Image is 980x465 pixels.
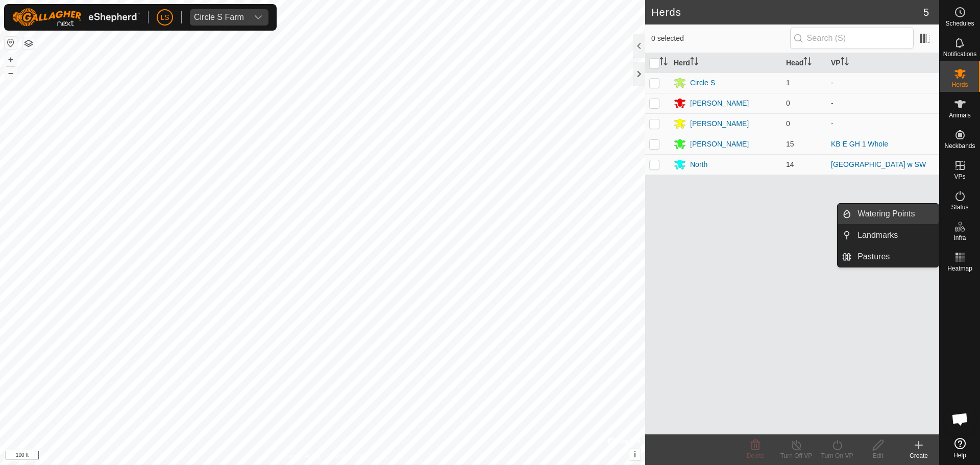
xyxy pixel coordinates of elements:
[945,404,975,434] div: Open chat
[851,247,939,267] a: Pastures
[690,78,715,88] div: Circle S
[949,112,971,118] span: Animals
[690,159,707,170] div: North
[838,204,939,224] li: Watering Points
[634,450,636,459] span: i
[838,247,939,267] li: Pastures
[670,53,782,73] th: Herd
[12,8,140,27] img: Gallagher Logo
[827,53,939,73] th: VP
[841,59,849,67] p-sorticon: Activate to sort
[194,13,244,21] div: Circle S Farm
[857,251,890,263] span: Pastures
[831,160,926,168] a: [GEOGRAPHIC_DATA] w SW
[831,140,888,148] a: KB E GH 1 Whole
[851,204,939,224] a: Watering Points
[790,28,914,49] input: Search (S)
[953,235,966,241] span: Infra
[954,174,965,180] span: VPs
[786,160,794,168] span: 14
[857,208,915,220] span: Watering Points
[690,98,749,109] div: [PERSON_NAME]
[827,72,939,93] td: -
[5,54,17,66] button: +
[248,9,268,26] div: dropdown trigger
[898,451,939,460] div: Create
[786,99,790,107] span: 0
[782,53,827,73] th: Head
[947,265,972,272] span: Heatmap
[857,229,898,241] span: Landmarks
[944,143,975,149] span: Neckbands
[282,452,321,461] a: Privacy Policy
[786,140,794,148] span: 15
[923,5,929,20] span: 5
[747,452,765,459] span: Delete
[953,452,966,458] span: Help
[629,449,641,460] button: i
[945,20,974,27] span: Schedules
[817,451,857,460] div: Turn On VP
[651,6,923,18] h2: Herds
[690,59,698,67] p-sorticon: Activate to sort
[690,118,749,129] div: [PERSON_NAME]
[690,139,749,150] div: [PERSON_NAME]
[5,37,17,49] button: Reset Map
[951,82,968,88] span: Herds
[22,37,35,50] button: Map Layers
[651,33,790,44] span: 0 selected
[776,451,817,460] div: Turn Off VP
[827,113,939,134] td: -
[160,12,169,23] span: LS
[943,51,976,57] span: Notifications
[838,225,939,246] li: Landmarks
[827,93,939,113] td: -
[5,67,17,79] button: –
[786,79,790,87] span: 1
[659,59,668,67] p-sorticon: Activate to sort
[333,452,363,461] a: Contact Us
[857,451,898,460] div: Edit
[940,434,980,462] a: Help
[190,9,248,26] span: Circle S Farm
[786,119,790,128] span: 0
[851,225,939,246] a: Landmarks
[951,204,968,210] span: Status
[803,59,812,67] p-sorticon: Activate to sort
